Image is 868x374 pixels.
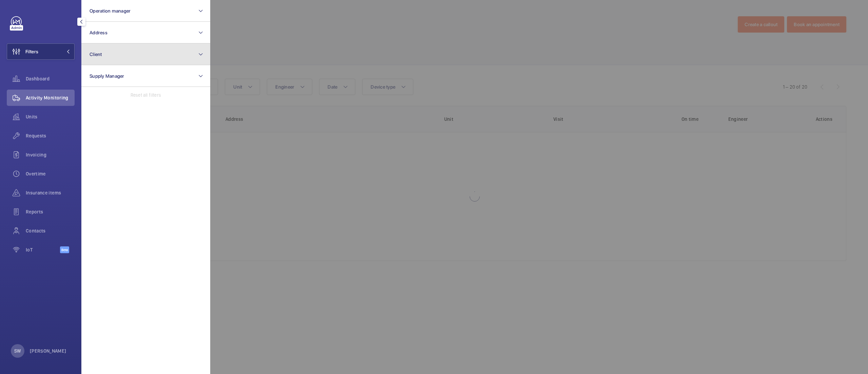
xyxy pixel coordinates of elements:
[26,208,75,215] span: Reports
[26,94,75,101] span: Activity Monitoring
[26,132,75,139] span: Requests
[26,113,75,120] span: Units
[60,246,69,253] span: Beta
[26,75,75,82] span: Dashboard
[26,151,75,158] span: Invoicing
[14,348,21,354] p: SW
[25,48,38,55] span: Filters
[26,246,60,253] span: IoT
[26,189,75,196] span: Insurance items
[30,348,66,354] p: [PERSON_NAME]
[26,170,75,177] span: Overtime
[26,227,75,234] span: Contacts
[7,43,75,60] button: Filters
